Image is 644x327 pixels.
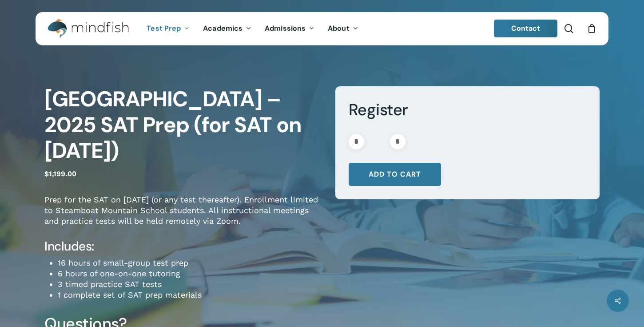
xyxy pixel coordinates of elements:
li: 3 timed practice SAT tests [58,279,322,290]
nav: Main Menu [140,12,365,45]
bdi: 1,199.00 [44,170,76,178]
a: Admissions [258,25,321,32]
input: Product quantity [367,134,387,149]
h4: Includes: [44,238,322,254]
span: Academics [203,24,242,33]
a: Test Prep [140,25,196,32]
li: 6 hours of one-on-one tutoring [58,268,322,279]
iframe: Chatbot [443,261,632,315]
h1: [GEOGRAPHIC_DATA] – 2025 SAT Prep (for SAT on [DATE]) [44,86,322,164]
a: Contact [494,20,558,37]
li: 1 complete set of SAT prep materials [58,290,322,300]
h3: Register [349,100,587,120]
a: Academics [196,25,258,32]
header: Main Menu [36,12,608,45]
a: About [321,25,365,32]
span: $ [44,170,49,178]
span: Test Prep [147,24,181,33]
span: Contact [511,24,541,33]
li: 16 hours of small-group test prep [58,258,322,268]
button: Add to cart [349,163,441,186]
span: About [328,24,350,33]
a: Cart [587,24,596,33]
span: Admissions [265,24,306,33]
p: Prep for the SAT on [DATE] (or any test thereafter). Enrollment limited to Steamboat Mountain Sch... [44,194,322,238]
